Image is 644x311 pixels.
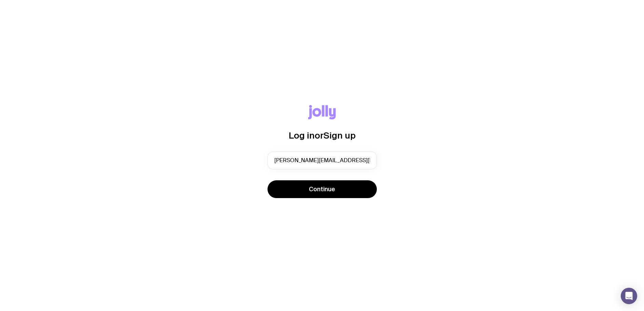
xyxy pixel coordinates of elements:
button: Continue [268,180,377,198]
span: Log in [289,130,315,140]
input: you@email.com [268,152,377,169]
span: Continue [309,185,335,193]
span: or [315,130,324,140]
div: Open Intercom Messenger [621,288,637,304]
span: Sign up [324,130,356,140]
